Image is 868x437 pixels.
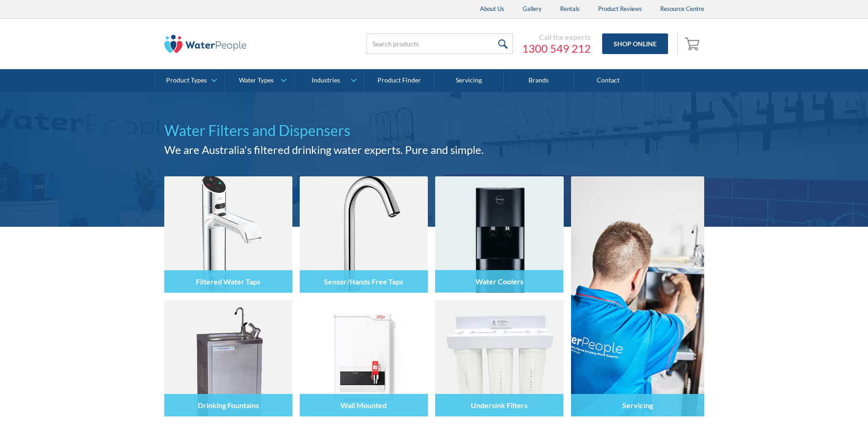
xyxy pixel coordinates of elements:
div: Water Types [239,76,274,84]
img: Sensor/Hands Free Taps [300,176,428,293]
h4: Water Coolers [475,277,523,285]
div: Product Types [166,76,207,84]
a: Industries [295,69,364,92]
input: Search products [367,33,513,54]
img: Undersink Filters [435,300,563,416]
img: Water Coolers [435,176,563,293]
div: Industries [312,76,340,84]
img: The Water People [164,35,247,53]
h4: Drinking Fountains [198,401,259,410]
img: Drinking Fountains [164,300,292,416]
a: Product Finder [365,69,434,92]
a: Servicing [571,176,704,416]
a: Product Types [156,69,225,92]
h4: Servicing [622,401,653,410]
a: Open cart [682,33,704,55]
a: Brands [504,69,573,92]
h4: Filtered Water Taps [196,277,260,286]
div: Call the experts [522,33,591,42]
a: Shop Online [602,33,668,54]
a: Water Types [225,69,294,92]
h4: Wall Mounted [340,401,387,410]
a: 1300 549 212 [522,42,591,55]
a: Contact [574,69,643,92]
h4: Sensor/Hands Free Taps [324,277,403,286]
img: Wall Mounted [300,300,428,416]
img: Filtered Water Taps [164,176,292,293]
a: Servicing [434,69,504,92]
img: shopping cart [685,36,702,51]
h4: Undersink Filters [471,401,528,410]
